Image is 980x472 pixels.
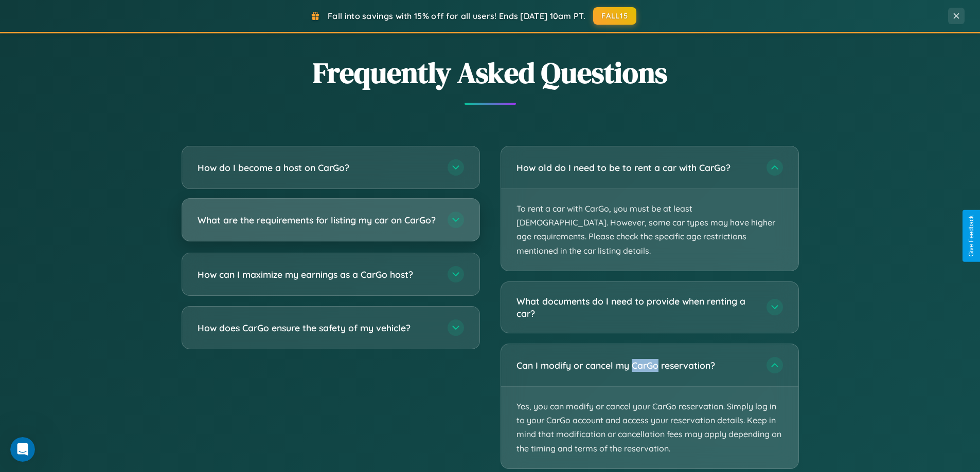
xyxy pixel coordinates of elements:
h2: Frequently Asked Questions [182,53,799,92]
p: To rent a car with CarGo, you must be at least [DEMOGRAPHIC_DATA]. However, some car types may ha... [501,189,798,271]
h3: Can I modify or cancel my CarGo reservation? [516,359,756,372]
h3: How can I maximize my earnings as a CarGo host? [198,268,437,281]
h3: What documents do I need to provide when renting a car? [516,295,756,320]
h3: How do I become a host on CarGo? [198,161,437,174]
div: Give Feedback [968,215,975,257]
h3: How old do I need to be to rent a car with CarGo? [516,161,756,174]
span: Fall into savings with 15% off for all users! Ends [DATE] 10am PT. [328,11,585,21]
iframe: Intercom live chat [10,437,35,462]
h3: What are the requirements for listing my car on CarGo? [198,214,437,226]
button: FALL15 [593,7,636,25]
h3: How does CarGo ensure the safety of my vehicle? [198,322,437,334]
p: Yes, you can modify or cancel your CarGo reservation. Simply log in to your CarGo account and acc... [501,387,798,468]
